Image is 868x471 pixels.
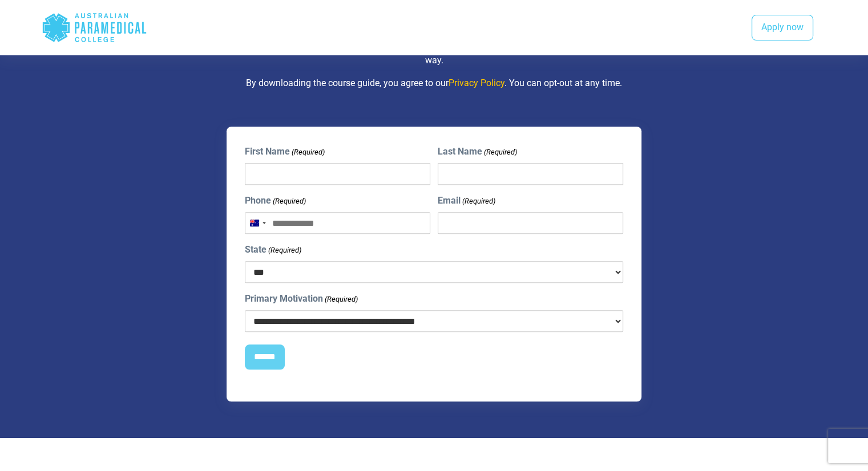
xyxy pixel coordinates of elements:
label: First Name [245,145,325,159]
button: Selected country [245,213,269,233]
a: Apply now [752,15,813,41]
div: Australian Paramedical College [42,9,147,46]
label: Email [438,194,495,208]
span: (Required) [267,245,301,256]
span: (Required) [483,147,518,158]
label: Primary Motivation [245,292,358,306]
span: (Required) [324,294,358,305]
span: (Required) [462,196,496,207]
p: By downloading the course guide, you agree to our . You can opt-out at any time. [100,76,768,90]
label: Phone [245,194,306,208]
a: Privacy Policy [449,78,504,88]
label: State [245,243,301,257]
span: (Required) [290,147,325,158]
label: Last Name [438,145,517,159]
span: (Required) [272,196,306,207]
